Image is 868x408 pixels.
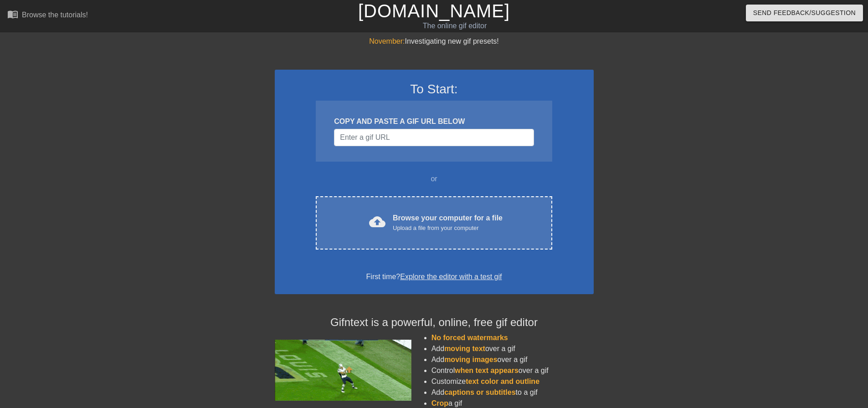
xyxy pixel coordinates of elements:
li: Add over a gif [431,343,594,354]
span: Send Feedback/Suggestion [753,7,856,19]
span: Crop [431,399,448,407]
div: The online gif editor [294,20,616,31]
li: Customize [431,376,594,387]
span: cloud_upload [369,214,385,230]
a: [DOMAIN_NAME] [358,1,510,21]
span: captions or subtitles [444,388,515,396]
div: First time? [287,271,582,282]
span: No forced watermarks [431,334,508,342]
div: Upload a file from your computer [393,224,503,233]
input: Username [334,129,534,146]
div: or [298,173,570,184]
span: when text appears [455,367,519,374]
li: Control over a gif [431,365,594,376]
div: Browse your computer for a file [393,213,503,233]
div: Browse the tutorials! [22,11,88,19]
div: Investigating new gif presets! [275,36,594,47]
h3: To Start: [287,82,582,97]
span: moving images [444,356,497,363]
button: Send Feedback/Suggestion [746,5,863,21]
a: Browse the tutorials! [7,9,88,23]
span: moving text [444,345,485,352]
div: COPY AND PASTE A GIF URL BELOW [334,116,534,127]
span: November: [369,37,405,45]
a: Explore the editor with a test gif [400,273,502,280]
h4: Gifntext is a powerful, online, free gif editor [275,316,594,329]
li: Add over a gif [431,354,594,365]
img: football_small.gif [275,340,411,401]
span: menu_book [7,9,18,20]
span: text color and outline [466,377,539,385]
li: Add to a gif [431,387,594,398]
